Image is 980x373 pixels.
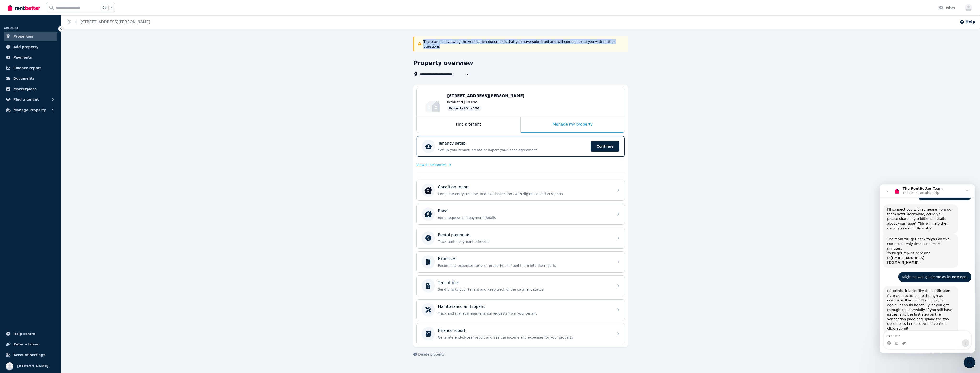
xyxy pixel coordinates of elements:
p: Rental payments [438,232,470,238]
div: Inbox [938,6,955,10]
span: [STREET_ADDRESS][PERSON_NAME] [447,94,524,98]
p: The team is reviewing the verification documents that you have submitted and will come back to yo... [423,39,625,49]
span: [PERSON_NAME] [17,363,48,369]
span: Properties [13,33,33,39]
button: Find a tenant [4,95,57,104]
p: Complete entry, routine, and exit inspections with digital condition reports [438,191,611,196]
span: Ctrl [101,5,109,11]
p: Bond request and payment details [438,215,611,220]
a: Add property [4,42,57,52]
a: Properties [4,32,57,41]
span: ORGANISE [4,26,19,30]
div: : 397766 [447,106,482,111]
a: ExpensesRecord any expenses for your property and feed them into the reports [417,252,625,272]
p: Track rental payment schedule [438,239,611,244]
a: Maintenance and repairsTrack and manage maintenance requests from your tenant [417,300,625,320]
img: Bond [424,210,432,218]
p: Set up your tenant, create or import your lease agreement [438,148,588,152]
a: Payments [4,53,57,62]
p: Send bills to your tenant and keep track of the payment status [438,287,611,292]
a: Documents [4,74,57,83]
button: Delete property [413,352,445,357]
span: Add property [13,44,39,50]
p: Finance report [438,328,465,334]
p: Record any expenses for your property and feed them into the reports [438,263,611,268]
iframe: Intercom live chat [880,184,975,353]
span: Continue [591,141,619,152]
iframe: Intercom live chat [964,357,975,368]
button: Help [960,19,975,25]
span: Residential | For rent [447,100,477,104]
p: Condition report [438,184,469,190]
a: [STREET_ADDRESS][PERSON_NAME] [80,20,150,24]
a: Tenant billsSend bills to your tenant and keep track of the payment status [417,276,625,296]
span: Account settings [13,352,45,358]
a: Marketplace [4,84,57,94]
a: Finance reportGenerate end-of-year report and see the income and expenses for your property [417,323,625,344]
span: Marketplace [13,86,37,92]
img: RentBetter [8,4,40,11]
span: Payments [13,55,32,60]
span: Refer a friend [13,341,39,347]
div: Manage my property [521,117,625,133]
a: Help centre [4,329,57,339]
span: View all tenancies [416,162,446,167]
span: k [111,6,112,10]
a: Account settings [4,350,57,360]
span: Documents [13,76,35,81]
a: Condition reportCondition reportComplete entry, routine, and exit inspections with digital condit... [417,180,625,200]
button: Manage Property [4,105,57,115]
a: Finance report [4,63,57,73]
a: Refer a friend [4,340,57,349]
span: Help centre [13,331,35,337]
span: Find a tenant [13,97,39,102]
div: Find a tenant [417,117,520,133]
img: Condition report [424,186,432,194]
p: Maintenance and repairs [438,304,485,310]
a: Rental paymentsTrack rental payment schedule [417,228,625,248]
p: Bond [438,208,448,214]
p: Tenant bills [438,280,459,286]
p: Expenses [438,256,456,262]
p: Track and manage maintenance requests from your tenant [438,311,611,316]
a: BondBondBond request and payment details [417,204,625,224]
h1: Property overview [413,59,473,67]
nav: Breadcrumb [61,15,156,29]
p: Generate end-of-year report and see the income and expenses for your property [438,335,611,340]
span: Property ID [449,106,468,110]
span: Delete property [418,352,445,357]
p: Tenancy setup [438,140,466,146]
span: Finance report [13,65,41,71]
span: Manage Property [13,107,46,113]
a: Tenancy setupSet up your tenant, create or import your lease agreementContinue [417,136,625,157]
a: View all tenancies [416,162,451,167]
